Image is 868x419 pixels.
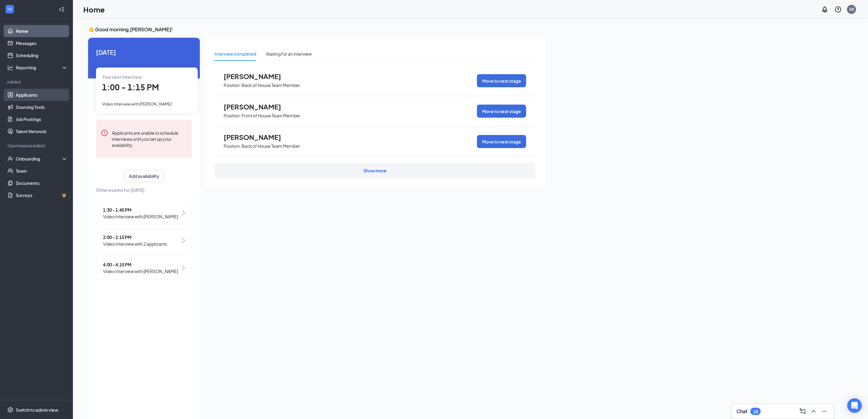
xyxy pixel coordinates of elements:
a: Documents [16,177,68,189]
a: Sourcing Tools [16,101,68,113]
p: Position: [224,113,241,119]
div: Applicants are unable to schedule interviews until you set up your availability. [112,129,187,148]
p: Position: [224,143,241,149]
a: Job Postings [16,113,68,125]
button: Move to next stage [477,135,526,148]
svg: Error [101,129,108,137]
button: ChevronUp [809,407,818,416]
a: Team [16,165,68,177]
button: Minimize [820,407,829,416]
a: SurveysCrown [16,189,68,201]
a: Talent Network [16,125,68,137]
h3: 👋 Good morning, [PERSON_NAME] ! [88,26,545,33]
span: [PERSON_NAME] [224,72,290,80]
div: Show more [363,168,386,174]
span: Your next interview [102,74,142,80]
h3: Chat [736,408,747,415]
div: Team Management [7,144,67,149]
span: Video Interview with [PERSON_NAME] [103,213,178,220]
svg: ChevronUp [810,408,817,415]
p: Back of House Team Member [242,82,300,88]
span: Video Interview with [PERSON_NAME] [103,268,178,275]
a: Applicants [16,89,68,101]
span: 4:00 - 4:15 PM [103,261,178,268]
svg: Minimize [821,408,828,415]
svg: Collapse [59,6,65,12]
div: Waiting for an interview [266,50,312,57]
button: Move to next stage [477,74,526,87]
span: Other events for [DATE] [96,187,192,193]
div: Open Intercom Messenger [847,398,862,413]
span: [PERSON_NAME] [224,133,290,141]
span: [DATE] [96,47,192,57]
div: AB [849,7,854,12]
span: Video Interview with [PERSON_NAME] [102,102,172,106]
p: Back of House Team Member [242,143,300,149]
h1: Home [83,4,105,15]
svg: QuestionInfo [835,6,842,13]
svg: WorkstreamLogo [7,6,13,12]
svg: UserCheck [7,156,13,162]
p: Position: [224,82,241,88]
span: [PERSON_NAME] [224,103,290,111]
svg: Analysis [7,64,13,71]
button: Add availability [124,170,164,182]
div: Reporting [16,64,68,71]
button: Move to next stage [477,105,526,118]
span: Video Interview with 2 applicants [103,241,167,247]
svg: Notifications [821,6,829,13]
div: Interview completed [214,50,256,57]
a: Home [16,25,68,37]
svg: Settings [7,407,13,413]
span: 1:30 - 1:45 PM [103,206,178,213]
span: 1:00 - 1:15 PM [102,82,159,92]
a: Scheduling [16,49,68,61]
div: Switch to admin view [16,407,58,413]
div: Hiring [7,80,67,85]
span: 2:00 - 2:15 PM [103,234,167,241]
div: 18 [753,409,758,414]
a: Messages [16,37,68,49]
div: Onboarding [16,156,63,162]
p: Front of House Team Member [242,113,300,119]
button: ComposeMessage [798,407,808,416]
svg: ComposeMessage [799,408,806,415]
